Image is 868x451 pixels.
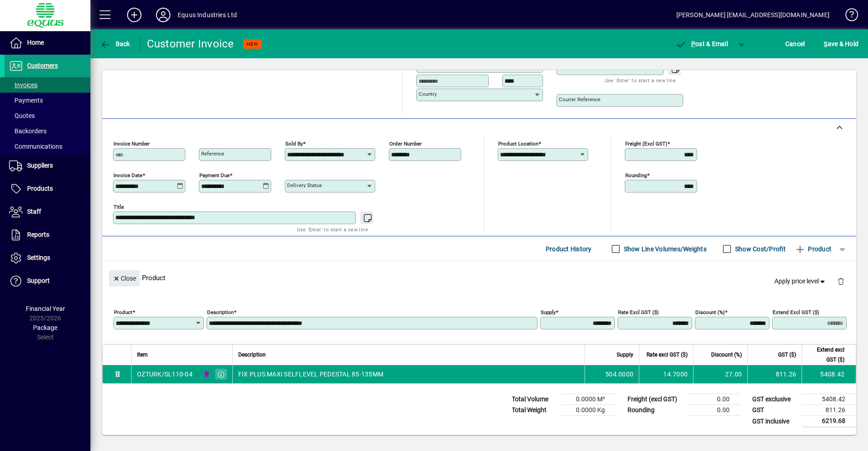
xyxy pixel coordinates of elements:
mat-label: Payment due [199,172,230,179]
td: Total Volume [507,394,561,405]
td: 0.00 [686,405,741,416]
span: S [824,40,827,47]
span: Reports [27,231,49,238]
span: Extend excl GST ($) [807,345,844,365]
a: Settings [5,247,90,269]
mat-hint: Use 'Enter' to start a new line [297,224,368,235]
mat-hint: Use 'Enter' to start a new line [605,75,676,85]
td: 0.00 [686,394,741,405]
span: Home [27,39,44,46]
mat-label: Invoice date [113,172,142,179]
div: OZTURK/SL110-04 [137,370,193,379]
td: 6219.68 [802,416,856,427]
div: [PERSON_NAME] [EMAIL_ADDRESS][DOMAIN_NAME] [676,8,830,22]
span: Quotes [9,112,35,119]
td: 811.26 [747,365,802,383]
mat-label: Freight (excl GST) [625,141,667,147]
span: Product History [546,242,592,256]
button: Apply price level [771,273,830,290]
span: Customers [27,62,58,69]
a: Quotes [5,108,90,123]
td: Freight (excl GST) [623,394,686,405]
span: Support [27,277,50,284]
span: Backorders [9,127,47,135]
span: Invoices [9,81,38,89]
mat-label: Extend excl GST ($) [773,309,819,315]
span: Communications [9,143,62,150]
mat-label: Country [419,91,437,97]
div: Product [102,261,856,294]
span: Rate excl GST ($) [646,350,688,360]
td: Total Weight [507,405,561,416]
span: 2TR TOM RYAN CARTAGE [201,369,211,379]
a: Suppliers [5,155,90,177]
span: NEW [247,41,258,47]
a: Support [5,270,90,292]
span: Cancel [785,37,805,51]
td: 811.26 [802,405,856,416]
span: Apply price level [774,277,827,286]
button: Post & Email [671,36,732,52]
span: ost & Email [675,40,728,47]
div: Customer Invoice [147,37,234,51]
span: Staff [27,208,41,215]
app-page-header-button: Close [107,274,142,282]
span: Financial Year [26,305,65,312]
span: 504.0000 [605,370,633,379]
button: Cancel [783,36,807,52]
a: Communications [5,139,90,154]
span: Description [238,350,266,360]
mat-label: Supply [541,309,556,315]
div: 14.7000 [645,370,688,379]
td: 27.00 [693,365,747,383]
app-page-header-button: Back [90,36,140,52]
button: Profile [149,7,178,23]
mat-label: Sold by [285,141,303,147]
a: Reports [5,224,90,246]
button: Product History [542,241,595,257]
a: Knowledge Base [839,2,857,31]
span: Settings [27,254,50,261]
a: Staff [5,201,90,223]
mat-label: Title [113,204,124,210]
span: Product [795,242,831,256]
span: Discount (%) [711,350,742,360]
mat-label: Product [114,309,132,315]
a: Backorders [5,123,90,139]
span: P [691,40,695,47]
span: Products [27,185,53,192]
button: Delete [830,270,852,292]
a: Payments [5,93,90,108]
button: Save & Hold [821,36,861,52]
mat-label: Delivery status [287,182,322,188]
span: Suppliers [27,162,53,169]
div: Equus Industries Ltd [178,8,237,22]
mat-label: Invoice number [113,141,150,147]
span: ave & Hold [824,37,859,51]
span: Item [137,350,148,360]
span: GST ($) [778,350,796,360]
mat-label: Description [207,309,234,315]
td: 0.0000 M³ [561,394,616,405]
button: Back [98,36,132,52]
span: Payments [9,97,43,104]
td: Rounding [623,405,686,416]
mat-label: Order number [389,141,422,147]
button: Close [109,270,140,287]
td: GST inclusive [748,416,802,427]
a: Products [5,178,90,200]
button: Add [120,7,149,23]
mat-label: Rounding [625,172,647,179]
span: Back [100,40,130,47]
app-page-header-button: Delete [830,277,852,285]
span: Supply [617,350,633,360]
td: 5408.42 [802,394,856,405]
td: GST [748,405,802,416]
span: Close [113,271,136,286]
span: FIX PLUS MAXI SELFLEVEL PEDESTAL 85-135MM [238,370,383,379]
a: Invoices [5,77,90,93]
td: GST exclusive [748,394,802,405]
mat-label: Rate excl GST ($) [618,309,659,315]
label: Show Cost/Profit [733,244,786,254]
mat-label: Reference [201,150,224,157]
